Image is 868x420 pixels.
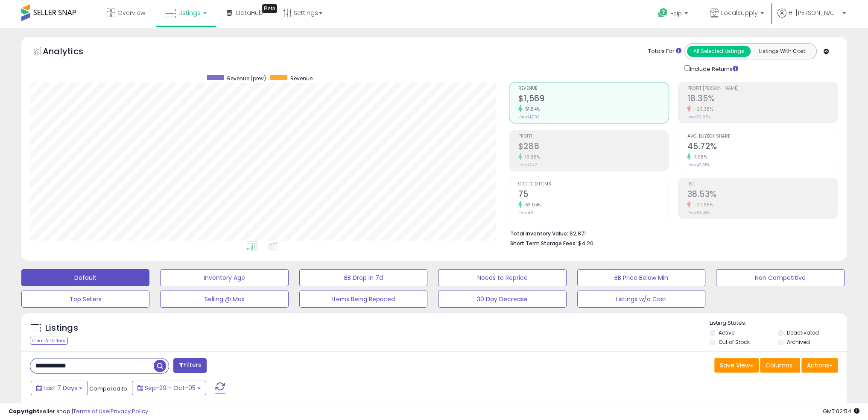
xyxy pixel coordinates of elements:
div: seller snap | | [9,408,148,416]
span: Compared to: [89,385,129,393]
button: Items Being Repriced [299,291,427,308]
span: Avg. Buybox Share [687,134,838,139]
div: Totals For [648,47,681,56]
h2: 38.53% [687,189,838,201]
h5: Analytics [43,45,100,59]
button: Listings w/o Cost [577,291,705,308]
small: 51.84% [522,106,540,112]
label: Active [719,329,734,336]
span: Last 7 Days [44,384,77,392]
span: LocalSupply [721,9,758,17]
button: Columns [760,358,800,373]
button: 30 Day Decrease [438,291,566,308]
span: Columns [766,361,792,370]
button: Sep-29 - Oct-05 [132,381,206,395]
span: DataHub [236,9,263,17]
strong: Copyright [9,407,40,415]
div: Clear All Filters [30,337,68,345]
span: Profit [518,134,669,139]
button: Non Competitive [716,269,844,286]
span: Help [670,10,682,17]
button: Listings With Cost [750,46,814,57]
button: Default [21,269,149,286]
span: ROI [687,182,838,187]
button: Needs to Reprice [438,269,566,286]
small: -23.38% [691,106,713,112]
span: Hi [PERSON_NAME] [789,9,840,17]
h2: $288 [518,141,669,153]
span: Overview [117,9,145,17]
span: Revenue [518,86,669,91]
small: -27.95% [691,202,713,208]
h5: Listings [45,322,78,334]
a: Hi [PERSON_NAME] [777,9,846,28]
small: 16.36% [522,154,540,160]
small: 63.04% [522,202,541,208]
label: Out of Stock [719,338,750,346]
b: Short Term Storage Fees: [510,240,577,247]
small: Prev: 53.48% [687,210,710,215]
div: Include Returns [678,64,748,73]
small: Prev: 23.95% [687,115,710,120]
i: Get Help [658,8,668,18]
small: Prev: $1,033 [518,115,540,120]
button: Filters [173,358,207,373]
button: Selling @ Max [160,291,288,308]
label: Deactivated [787,329,819,336]
h2: $1,569 [518,94,669,105]
div: Tooltip anchor [262,4,277,13]
a: Terms of Use [73,407,109,415]
span: Profit [PERSON_NAME] [687,86,838,91]
b: Total Inventory Value: [510,230,568,237]
label: Archived [787,338,810,346]
small: Prev: $247 [518,162,537,167]
button: BB Drop in 7d [299,269,427,286]
button: Inventory Age [160,269,288,286]
a: Privacy Policy [111,407,148,415]
button: All Selected Listings [687,46,751,57]
small: 7.96% [691,154,707,160]
button: Top Sellers [21,291,149,308]
small: Prev: 46 [518,210,533,215]
p: Listing States: [710,319,847,327]
span: Sep-29 - Oct-05 [145,384,196,392]
a: Help [651,1,696,28]
span: Revenue [290,75,313,82]
button: BB Price Below Min [577,269,705,286]
button: Last 7 Days [31,381,88,395]
span: Listings [178,9,201,17]
span: 2025-10-13 02:54 GMT [823,407,859,415]
span: Ordered Items [518,182,669,187]
span: $4.20 [578,239,593,247]
small: Prev: 42.35% [687,162,710,167]
button: Actions [801,358,838,373]
h2: 75 [518,189,669,201]
li: $2,871 [510,228,832,238]
h2: 18.35% [687,94,838,105]
h2: 45.72% [687,141,838,153]
span: Revenue (prev) [227,75,266,82]
button: Save View [714,358,759,373]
